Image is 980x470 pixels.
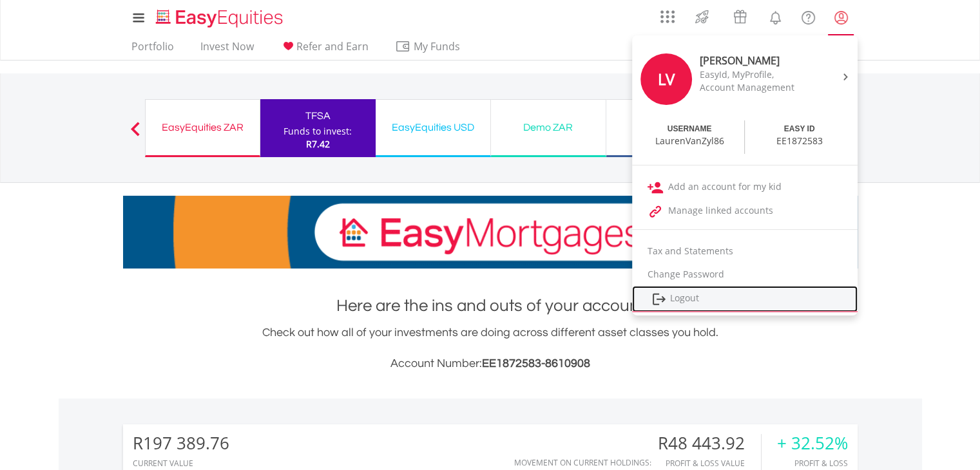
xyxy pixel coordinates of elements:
h1: Here are the ins and outs of your account [123,294,858,317]
div: EE1872583 [776,135,823,147]
a: My Profile [825,3,858,32]
a: AppsGrid [652,3,683,24]
div: EasyEquities ZAR [153,118,252,136]
div: LaurenVanZyl86 [655,135,724,147]
div: Movement on Current Holdings: [514,458,651,467]
a: Tax and Statements [632,240,858,263]
h3: Account Number: [123,355,858,373]
div: Demo ZAR [499,118,598,136]
img: EasyEquities_Logo.png [153,8,288,29]
span: My Funds [395,38,479,55]
img: EasyMortage Promotion Banner [123,196,858,268]
a: Logout [632,286,858,312]
a: Invest Now [195,40,259,60]
img: vouchers-v2.svg [729,6,751,27]
div: TFSA [268,107,368,125]
div: Profit & Loss Value [658,459,761,467]
span: R7.42 [306,138,330,150]
div: Demo USD [614,118,713,136]
a: Manage linked accounts [632,199,858,223]
img: thrive-v2.svg [691,6,713,27]
a: Home page [151,3,288,29]
div: + 32.52% [777,434,848,453]
div: Funds to invest: [283,125,352,138]
div: EasyEquities USD [383,118,483,136]
a: Portfolio [126,40,179,60]
a: Refer and Earn [275,40,374,60]
div: USERNAME [668,124,712,135]
a: Vouchers [721,3,759,27]
a: FAQ's and Support [792,3,825,29]
img: grid-menu-icon.svg [660,10,675,24]
div: LV [640,53,692,105]
a: Change Password [632,263,858,286]
div: Account Management [700,81,808,94]
div: Check out how all of your investments are doing across different asset classes you hold. [123,324,858,373]
div: EasyId, MyProfile, [700,68,808,81]
span: Refer and Earn [296,39,369,53]
div: R48 443.92 [658,434,761,453]
span: EE1872583-8610908 [482,357,590,370]
div: Profit & Loss [777,459,848,467]
a: LV [PERSON_NAME] EasyId, MyProfile, Account Management USERNAME LaurenVanZyl86 EASY ID EE1872583 [632,39,858,158]
div: [PERSON_NAME] [700,53,808,68]
div: R197 389.76 [133,434,229,453]
a: Add an account for my kid [632,175,858,199]
div: EASY ID [784,124,815,135]
a: Notifications [759,3,792,29]
div: CURRENT VALUE [133,459,229,467]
